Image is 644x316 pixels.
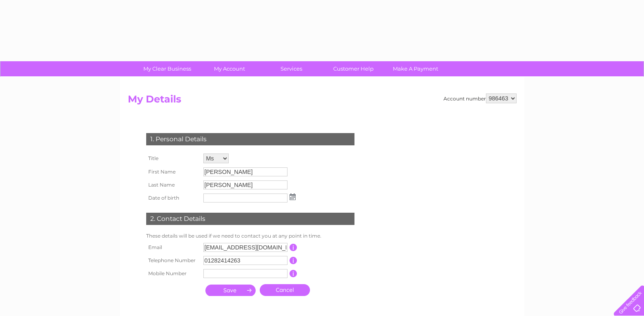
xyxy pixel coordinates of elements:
[144,254,201,267] th: Telephone Number
[320,61,387,76] a: Customer Help
[144,241,201,254] th: Email
[144,267,201,280] th: Mobile Number
[144,178,201,191] th: Last Name
[134,61,201,76] a: My Clear Business
[382,61,449,76] a: Make A Payment
[144,231,357,241] td: These details will be used if we need to contact you at any point in time.
[290,194,296,200] img: ...
[290,257,297,264] input: Information
[290,270,297,277] input: Information
[144,191,201,205] th: Date of birth
[146,133,354,145] div: 1. Personal Details
[144,151,201,165] th: Title
[290,244,297,251] input: Information
[258,61,325,76] a: Services
[443,93,517,103] div: Account number
[205,285,256,296] input: Submit
[144,165,201,178] th: First Name
[260,284,310,296] a: Cancel
[196,61,263,76] a: My Account
[146,213,354,225] div: 2. Contact Details
[128,93,517,109] h2: My Details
